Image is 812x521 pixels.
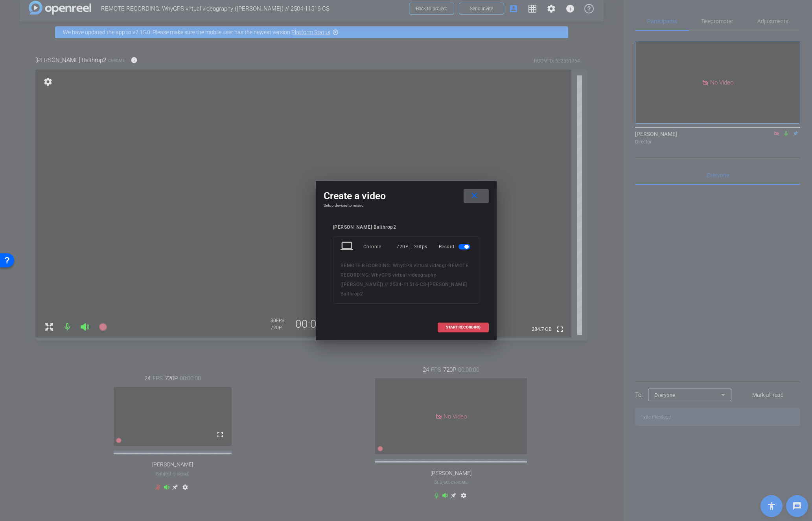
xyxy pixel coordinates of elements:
span: - [426,282,428,287]
div: Record [439,240,472,254]
div: 720P | 30fps [396,240,427,254]
mat-icon: laptop [341,240,355,254]
mat-icon: close [470,191,479,201]
div: [PERSON_NAME] Balthrop2 [333,224,479,230]
span: - [447,263,449,268]
div: Create a video [324,189,489,203]
span: REMOTE RECORDING: WhyGPS virtual videography ([PERSON_NAME]) // 2504-11516-CS [341,263,469,287]
span: [PERSON_NAME] Balthrop2 [341,282,467,297]
span: START RECORDING [446,325,481,329]
h4: Setup devices to record [324,203,489,208]
button: START RECORDING [438,323,489,332]
div: Chrome [363,240,397,254]
span: REMOTE RECORDING: WhyGPS virtual videogr [341,263,447,268]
